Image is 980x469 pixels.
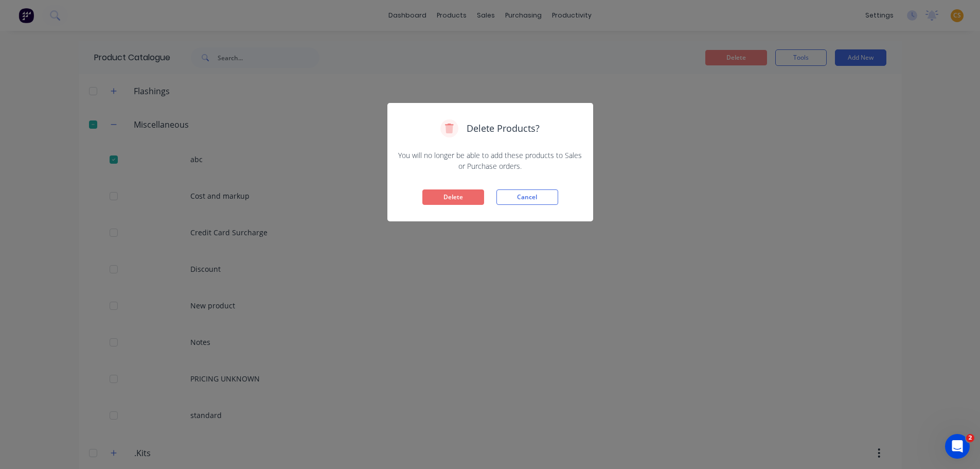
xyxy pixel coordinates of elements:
[945,434,970,459] iframe: Intercom live chat
[467,121,540,135] span: Delete Products?
[496,189,558,205] button: Cancel
[422,189,484,205] button: Delete
[966,434,974,442] span: 2
[398,150,583,171] p: You will no longer be able to add these products to Sales or Purchase orders.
